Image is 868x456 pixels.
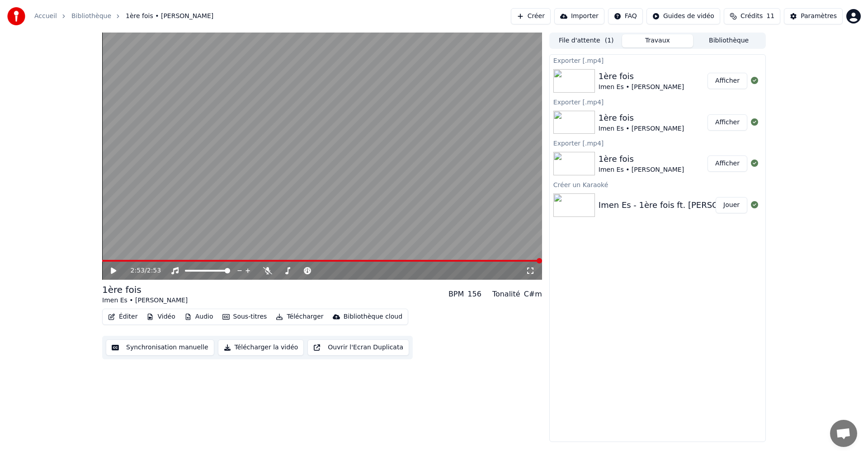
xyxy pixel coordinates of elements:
[599,124,684,133] div: Imen Es • [PERSON_NAME]
[551,34,622,47] button: File d'attente
[181,310,217,323] button: Audio
[492,289,520,300] div: Tonalité
[102,283,188,296] div: 1ère fois
[708,155,747,172] button: Afficher
[448,289,464,300] div: BPM
[524,289,542,300] div: C#m
[102,296,188,305] div: Imen Es • [PERSON_NAME]
[801,12,837,21] div: Paramètres
[784,8,843,24] button: Paramètres
[218,339,304,356] button: Télécharger la vidéo
[131,266,152,275] div: /
[550,137,765,148] div: Exporter [.mp4]
[599,153,684,165] div: 1ère fois
[143,310,179,323] button: Vidéo
[34,12,57,21] a: Accueil
[724,8,780,24] button: Crédits11
[622,34,693,47] button: Travaux
[599,165,684,174] div: Imen Es • [PERSON_NAME]
[741,12,763,21] span: Crédits
[106,339,214,356] button: Synchronisation manuelle
[605,36,614,45] span: ( 1 )
[646,8,720,24] button: Guides de vidéo
[608,8,643,24] button: FAQ
[550,179,765,190] div: Créer un Karaoké
[219,310,271,323] button: Sous-titres
[272,310,327,323] button: Télécharger
[467,289,481,300] div: 156
[104,310,141,323] button: Éditer
[599,199,794,212] div: Imen Es - 1ère fois ft. [PERSON_NAME] (Paroles)
[708,73,747,89] button: Afficher
[599,83,684,92] div: Imen Es • [PERSON_NAME]
[599,70,684,83] div: 1ère fois
[7,7,25,25] img: youka
[550,96,765,107] div: Exporter [.mp4]
[550,55,765,66] div: Exporter [.mp4]
[511,8,551,24] button: Créer
[830,420,857,447] a: Ouvrir le chat
[693,34,764,47] button: Bibliothèque
[126,12,213,21] span: 1ère fois • [PERSON_NAME]
[131,266,145,275] span: 2:53
[344,312,402,321] div: Bibliothèque cloud
[147,266,161,275] span: 2:53
[554,8,604,24] button: Importer
[766,12,774,21] span: 11
[71,12,111,21] a: Bibliothèque
[708,114,747,131] button: Afficher
[307,339,409,356] button: Ouvrir l'Ecran Duplicata
[34,12,213,21] nav: breadcrumb
[599,112,684,124] div: 1ère fois
[716,197,747,213] button: Jouer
